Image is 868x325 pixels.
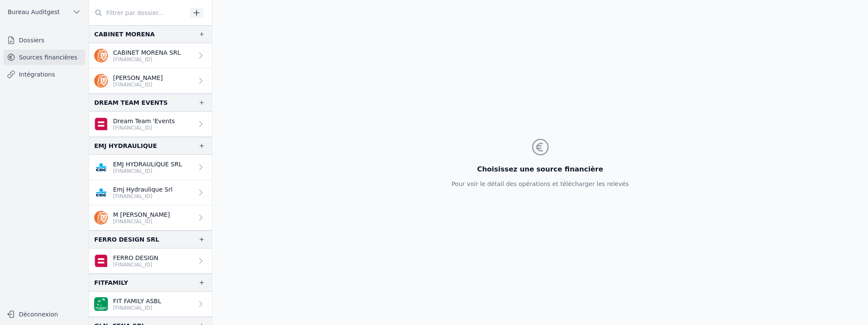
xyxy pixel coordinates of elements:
p: [FINANCIAL_ID] [113,56,181,63]
img: CBC_CREGBEBB.png [94,186,108,199]
p: [PERSON_NAME] [113,74,163,82]
div: FITFAMILY [94,278,128,288]
p: [FINANCIAL_ID] [113,304,161,311]
img: CBC_CREGBEBB.png [94,160,108,174]
img: BNP_BE_BUSINESS_GEBABEBB.png [94,297,108,311]
img: belfius.png [94,254,108,268]
p: FIT FAMILY ASBL [113,297,161,305]
a: Dossiers [3,32,85,48]
p: EMJ HYDRAULIQUE SRL [113,160,182,168]
a: EMJ HYDRAULIQUE SRL [FINANCIAL_ID] [89,155,212,180]
a: Emj Hydraulique Srl [FINANCIAL_ID] [89,180,212,205]
p: [FINANCIAL_ID] [113,124,175,131]
a: FIT FAMILY ASBL [FINANCIAL_ID] [89,292,212,317]
a: M [PERSON_NAME] [FINANCIAL_ID] [89,205,212,230]
a: [PERSON_NAME] [FINANCIAL_ID] [89,68,212,94]
p: Emj Hydraulique Srl [113,185,173,194]
p: [FINANCIAL_ID] [113,193,173,200]
span: Bureau Auditgest [8,8,60,16]
img: ing.png [94,49,108,62]
a: Dream Team 'Events [FINANCIAL_ID] [89,112,212,137]
p: [FINANCIAL_ID] [113,81,163,88]
p: [FINANCIAL_ID] [113,218,170,225]
p: [FINANCIAL_ID] [113,168,182,174]
div: FERRO DESIGN SRL [94,234,159,245]
img: ing.png [94,74,108,88]
h3: Choisissez une source financière [451,164,629,174]
p: FERRO DESIGN [113,254,158,262]
a: FERRO DESIGN [FINANCIAL_ID] [89,248,212,274]
div: CABINET MORENA [94,29,155,39]
button: Déconnexion [3,307,85,321]
img: belfius.png [94,117,108,131]
div: DREAM TEAM EVENTS [94,97,168,108]
a: CABINET MORENA SRL [FINANCIAL_ID] [89,43,212,68]
p: CABINET MORENA SRL [113,48,181,57]
p: M [PERSON_NAME] [113,210,170,219]
p: Dream Team 'Events [113,117,175,125]
a: Intégrations [3,67,85,82]
p: [FINANCIAL_ID] [113,261,158,268]
div: EMJ HYDRAULIQUE [94,141,157,151]
button: Bureau Auditgest [3,5,85,19]
img: ing.png [94,211,108,225]
p: Pour voir le détail des opérations et télécharger les relevés [451,180,629,188]
a: Sources financières [3,50,85,65]
input: Filtrer par dossier... [89,5,187,21]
